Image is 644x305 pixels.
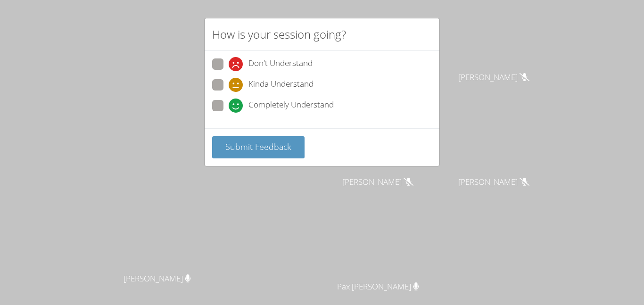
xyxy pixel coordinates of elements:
[248,78,314,92] span: Kinda Understand
[248,99,334,113] span: Completely Understand
[212,26,346,43] h2: How is your session going?
[248,57,313,71] span: Don't Understand
[212,136,305,158] button: Submit Feedback
[225,141,291,152] span: Submit Feedback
